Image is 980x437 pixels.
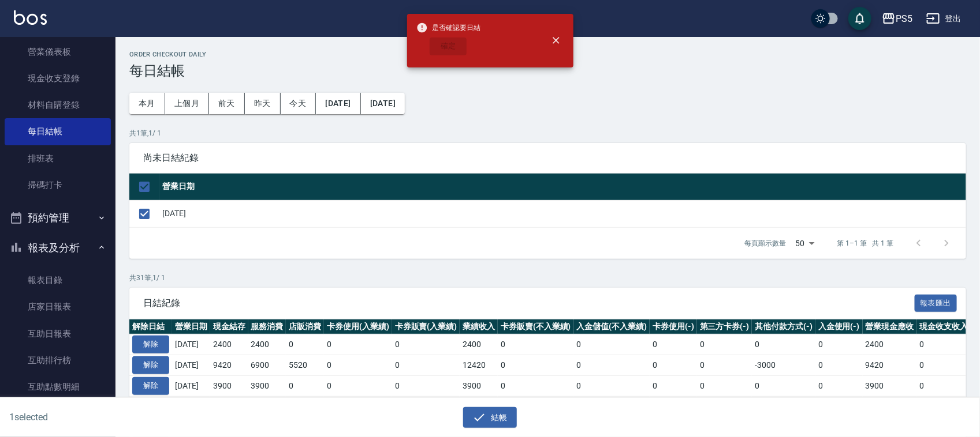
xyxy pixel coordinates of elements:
td: 0 [286,375,324,396]
td: 0 [498,396,574,417]
td: 3900 [210,375,248,396]
p: 共 1 筆, 1 / 1 [129,128,966,138]
button: close [543,28,569,53]
td: 16546 [210,396,248,417]
a: 互助點數明細 [5,374,111,400]
td: 3900 [863,375,917,396]
th: 入金使用(-) [815,319,863,334]
td: 0 [650,375,697,396]
td: 3900 [248,375,286,396]
td: 0 [392,334,460,355]
td: 0 [916,375,971,396]
th: 卡券販賣(不入業績) [498,319,574,334]
td: -3000 [752,355,815,376]
td: 0 [574,355,650,376]
td: 0 [392,355,460,376]
h2: Order checkout daily [129,51,966,58]
td: 3900 [460,375,498,396]
td: 0 [752,396,815,417]
a: 排班表 [5,145,111,172]
a: 報表目錄 [5,267,111,293]
th: 解除日結 [129,319,172,334]
th: 營業現金應收 [863,319,917,334]
div: 50 [791,228,819,259]
a: 互助排行榜 [5,347,111,374]
td: 2400 [210,334,248,355]
button: 昨天 [245,93,281,114]
button: 報表及分析 [5,233,111,263]
th: 店販消費 [286,319,324,334]
td: 0 [815,375,863,396]
td: 0 [392,375,460,396]
td: 0 [815,355,863,376]
span: 是否確認要日結 [416,22,481,33]
a: 掃碼打卡 [5,172,111,198]
button: 報表匯出 [915,295,957,312]
td: [DATE] [172,334,210,355]
th: 營業日期 [159,174,966,201]
a: 材料自購登錄 [5,92,111,118]
th: 現金結存 [210,319,248,334]
h6: 1 selected [9,410,243,424]
a: 互助日報表 [5,321,111,347]
td: 0 [815,334,863,355]
button: 上個月 [165,93,209,114]
td: 0 [752,334,815,355]
td: [DATE] [172,355,210,376]
p: 每頁顯示數量 [745,238,787,248]
td: 0 [498,355,574,376]
button: [DATE] [316,93,360,114]
td: [DATE] [159,200,966,227]
td: 5520 [286,355,324,376]
td: 9420 [863,355,917,376]
p: 共 31 筆, 1 / 1 [129,273,966,283]
td: 9420 [210,355,248,376]
th: 現金收支收入 [916,319,971,334]
button: 前天 [209,93,245,114]
button: [DATE] [361,93,405,114]
th: 卡券使用(入業績) [324,319,392,334]
td: [DATE] [172,396,210,417]
td: 0 [697,334,752,355]
td: 16646 [863,396,917,417]
th: 卡券販賣(入業績) [392,319,460,334]
button: 預約管理 [5,203,111,233]
td: 0 [650,355,697,376]
td: 12420 [460,355,498,376]
div: PS5 [896,12,912,26]
td: 0 [916,355,971,376]
a: 營業儀表板 [5,39,111,65]
td: 0 [815,396,863,417]
button: PS5 [877,7,917,31]
td: [DATE] [172,375,210,396]
td: 0 [697,355,752,376]
td: 2400 [460,334,498,355]
button: 今天 [281,93,316,114]
td: 2400 [863,334,917,355]
td: 0 [916,334,971,355]
th: 其他付款方式(-) [752,319,815,334]
button: 本月 [129,93,165,114]
td: 16926 [460,396,498,417]
td: 0 [650,396,697,417]
td: 0 [498,375,574,396]
th: 入金儲值(不入業績) [574,319,650,334]
td: 1500 [286,396,324,417]
td: 250 [916,396,971,417]
td: 0 [574,396,650,417]
button: 登出 [922,8,966,29]
td: 0 [574,375,650,396]
a: 現金收支登錄 [5,65,111,92]
td: 0 [752,375,815,396]
h3: 每日結帳 [129,63,966,79]
td: 6900 [248,355,286,376]
td: -280 [697,396,752,417]
th: 服務消費 [248,319,286,334]
td: 0 [574,334,650,355]
td: 0 [324,334,392,355]
td: 0 [324,375,392,396]
td: 0 [286,334,324,355]
th: 卡券使用(-) [650,319,697,334]
td: 0 [392,396,460,417]
a: 每日結帳 [5,118,111,145]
